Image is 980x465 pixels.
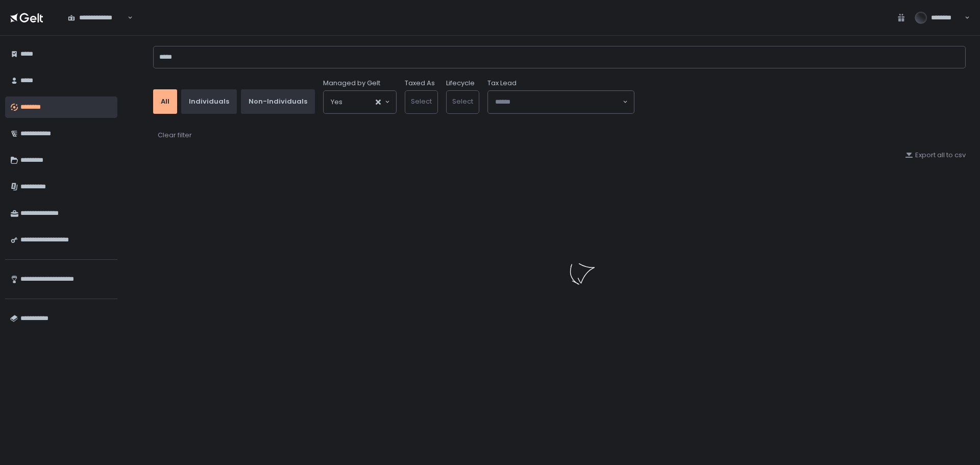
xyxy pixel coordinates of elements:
button: Clear filter [157,130,192,140]
input: Search for option [342,97,375,107]
span: Tax Lead [487,79,517,88]
button: All [153,89,177,114]
label: Lifecycle [446,79,475,88]
div: Search for option [488,91,634,113]
div: Search for option [61,7,133,29]
div: All [161,97,169,106]
span: Select [411,96,432,106]
button: Clear Selected [376,100,381,105]
button: Individuals [181,89,237,114]
span: Managed by Gelt [323,79,380,88]
button: Non-Individuals [241,89,315,114]
div: Search for option [324,91,396,113]
div: Individuals [189,97,229,106]
div: Clear filter [158,131,192,140]
button: Export all to csv [905,151,966,160]
span: Select [452,96,473,106]
div: Non-Individuals [249,97,307,106]
span: Yes [331,97,342,107]
label: Taxed As [405,79,435,88]
input: Search for option [495,97,622,107]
